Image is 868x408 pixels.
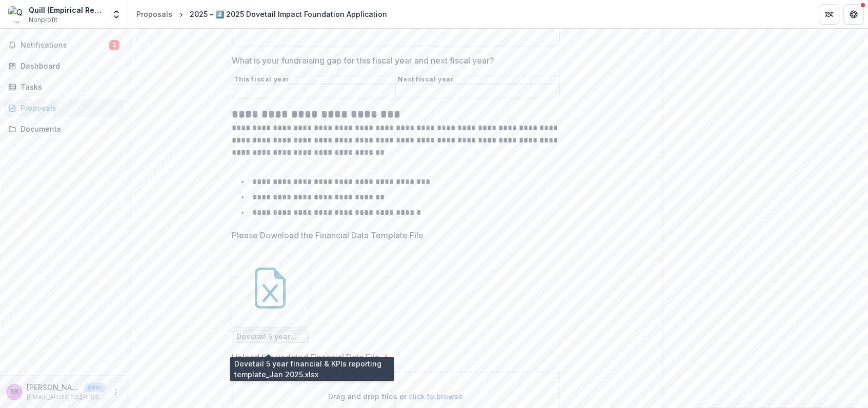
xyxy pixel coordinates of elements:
[132,7,391,22] nav: breadcrumb
[109,4,124,25] button: Open entity switcher
[29,5,105,15] div: Quill (Empirical Resolutions, Inc).
[8,6,25,23] img: Quill (Empirical Resolutions, Inc).
[190,9,387,19] div: 2025 - 4️⃣ 2025 Dovetail Impact Foundation Application
[10,389,18,395] div: Bebe Ryan
[27,393,105,402] p: [EMAIL_ADDRESS][PERSON_NAME][DOMAIN_NAME]
[4,37,124,53] button: Notifications2
[396,75,560,85] th: Next fiscal year
[136,9,172,19] div: Proposals
[232,351,379,363] p: Upload the updated Financial Data File
[109,40,119,50] span: 2
[4,78,124,95] a: Tasks
[29,15,57,25] span: Nonprofit
[132,7,176,22] a: Proposals
[232,75,396,85] th: This fiscal year
[232,250,309,343] div: Dovetail 5 year financial & KPIs reporting template_Jan 2025.xlsx
[21,41,109,50] span: Notifications
[4,57,124,74] a: Dashboard
[27,382,80,393] p: [PERSON_NAME]
[21,124,115,134] div: Documents
[21,81,115,92] div: Tasks
[21,60,115,71] div: Dashboard
[4,120,124,137] a: Documents
[232,229,423,241] p: Please Download the Financial Data Template File
[328,391,463,402] p: Drag and drop files or
[236,333,304,341] span: Dovetail 5 year financial & KPIs reporting template_Jan 2025.xlsx
[4,99,124,116] a: Proposals
[409,392,463,401] span: click to browse
[109,386,122,398] button: More
[21,103,115,113] div: Proposals
[843,4,864,25] button: Get Help
[232,54,494,67] p: What is your fundraising gap for this fiscal year and next fiscal year?
[819,4,839,25] button: Partners
[84,383,105,392] p: User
